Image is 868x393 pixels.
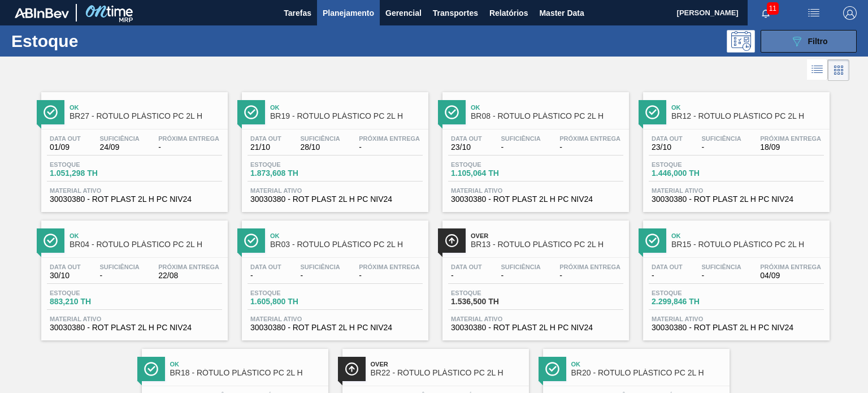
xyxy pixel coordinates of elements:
span: Data out [451,264,482,270]
h1: Estoque [11,34,173,47]
span: - [559,143,620,152]
span: Material ativo [250,316,420,322]
span: Estoque [250,161,329,168]
span: Ok [671,232,824,239]
span: 1.536,500 TH [451,297,530,306]
span: 04/09 [760,271,821,280]
span: Data out [652,135,683,142]
span: BR15 - RÓTULO PLÁSTICO PC 2L H [671,240,824,249]
img: Logout [843,6,857,20]
span: 1.051,298 TH [50,169,129,178]
span: 30030380 - ROT PLAST 2L H PC NIV24 [50,323,219,332]
span: Próxima Entrega [760,135,821,142]
span: Data out [250,135,281,142]
span: Próxima Entrega [359,135,420,142]
span: Próxima Entrega [158,135,219,142]
span: BR27 - RÓTULO PLÁSTICO PC 2L H [70,112,222,120]
span: Over [471,232,623,239]
span: - [158,143,219,152]
span: Gerencial [385,6,422,20]
span: Ok [70,104,222,111]
span: 1.605,800 TH [250,297,329,306]
img: userActions [807,6,821,20]
img: Ícone [244,234,258,248]
span: Estoque [451,290,530,296]
span: Data out [50,135,81,142]
span: 23/10 [451,143,482,152]
span: Suficiência [300,135,340,142]
span: 30030380 - ROT PLAST 2L H PC NIV24 [652,195,821,204]
span: Material ativo [50,316,219,322]
span: Ok [270,232,423,239]
span: BR04 - RÓTULO PLÁSTICO PC 2L H [70,240,222,249]
span: 1.105,064 TH [451,169,530,178]
a: ÍconeOkBR15 - RÓTULO PLÁSTICO PC 2L HData out-Suficiência-Próxima Entrega04/09Estoque2.299,846 TH... [635,212,835,340]
span: Data out [652,264,683,270]
span: - [250,271,281,280]
span: - [701,271,741,280]
img: Ícone [144,362,158,376]
img: Ícone [545,362,559,376]
span: Próxima Entrega [359,264,420,270]
a: ÍconeOkBR04 - RÓTULO PLÁSTICO PC 2L HData out30/10Suficiência-Próxima Entrega22/08Estoque883,210 ... [33,212,233,340]
span: Ok [70,232,222,239]
span: Suficiência [99,264,139,270]
span: 01/09 [50,143,81,152]
span: - [99,271,139,280]
a: ÍconeOkBR03 - RÓTULO PLÁSTICO PC 2L HData out-Suficiência-Próxima Entrega-Estoque1.605,800 THMate... [233,212,434,340]
span: 30030380 - ROT PLAST 2L H PC NIV24 [250,195,420,204]
span: - [652,271,683,280]
span: Ok [571,361,724,368]
span: 883,210 TH [50,297,129,306]
span: Material ativo [451,187,620,194]
span: Material ativo [652,187,821,194]
img: Ícone [244,105,258,119]
a: ÍconeOverBR13 - RÓTULO PLÁSTICO PC 2L HData out-Suficiência-Próxima Entrega-Estoque1.536,500 THMa... [434,212,635,340]
span: Estoque [652,161,731,168]
span: Ok [471,104,623,111]
span: Próxima Entrega [760,264,821,270]
span: 30030380 - ROT PLAST 2L H PC NIV24 [250,323,420,332]
span: 30030380 - ROT PLAST 2L H PC NIV24 [50,195,219,204]
span: Data out [50,264,81,270]
span: 18/09 [760,143,821,152]
span: BR18 - RÓTULO PLÁSTICO PC 2L H [170,369,323,377]
span: BR12 - RÓTULO PLÁSTICO PC 2L H [671,112,824,120]
span: - [359,143,420,152]
button: Filtro [761,30,857,53]
span: 23/10 [652,143,683,152]
img: Ícone [44,234,58,248]
span: Próxima Entrega [158,264,219,270]
span: - [451,271,482,280]
span: Ok [270,104,423,111]
span: 21/10 [250,143,281,152]
span: Suficiência [701,135,741,142]
img: TNhmsLtSVTkK8tSr43FrP2fwEKptu5GPRR3wAAAABJRU5ErkJggg== [15,8,69,18]
span: Material ativo [50,187,219,194]
span: BR19 - RÓTULO PLÁSTICO PC 2L H [270,112,423,120]
span: Relatórios [489,6,528,20]
span: - [701,143,741,152]
span: Estoque [250,290,329,296]
span: Transportes [433,6,478,20]
span: Ok [170,361,323,368]
span: BR22 - RÓTULO PLÁSTICO PC 2L H [371,369,523,377]
span: - [501,143,540,152]
span: Suficiência [300,264,340,270]
span: Suficiência [501,264,540,270]
span: - [501,271,540,280]
span: Suficiência [99,135,139,142]
img: Ícone [345,362,359,376]
span: 30030380 - ROT PLAST 2L H PC NIV24 [451,195,620,204]
img: Ícone [44,105,58,119]
span: Master Data [539,6,584,20]
div: Visão em Lista [807,59,828,81]
span: - [359,271,420,280]
span: 30/10 [50,271,81,280]
img: Ícone [645,105,659,119]
span: 1.446,000 TH [652,169,731,178]
span: Tarefas [284,6,311,20]
a: ÍconeOkBR08 - RÓTULO PLÁSTICO PC 2L HData out23/10Suficiência-Próxima Entrega-Estoque1.105,064 TH... [434,84,635,212]
span: Próxima Entrega [559,264,620,270]
a: ÍconeOkBR19 - RÓTULO PLÁSTICO PC 2L HData out21/10Suficiência28/10Próxima Entrega-Estoque1.873,60... [233,84,434,212]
